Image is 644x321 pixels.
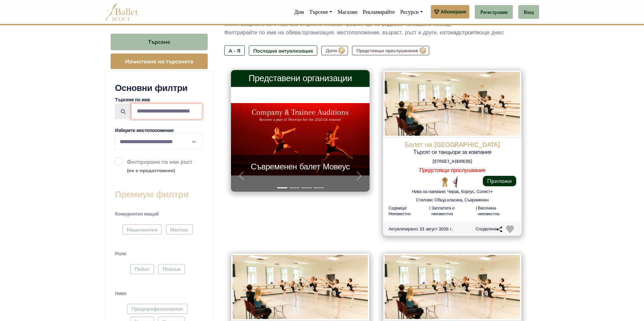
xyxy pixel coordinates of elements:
[433,159,472,164] font: [STREET_ADDRESS]
[115,97,150,102] font: Търсене по име
[388,205,411,216] font: Седмици: Неизвестно
[115,83,187,93] font: Основни филтри
[148,39,170,45] font: Търсене
[125,58,194,65] font: Изчистване на търсенето
[277,184,287,192] button: Слайд 1
[127,167,175,173] font: (не е предоставено)
[383,70,522,137] img: Лого
[452,177,458,188] img: Всички
[253,48,313,54] font: Последна актуализация
[115,189,188,199] font: Премиум филтри
[429,205,430,211] font: |
[338,9,357,15] font: Магазин
[314,184,324,192] button: Слайд 4
[291,5,306,19] a: Дом
[518,5,539,19] a: Вход
[419,167,485,173] a: Предстоящи прослушвания
[309,9,328,15] font: Търсене
[111,34,208,50] button: Търсене
[483,176,516,186] a: Приложи
[115,128,174,133] font: Изберете местоположение
[506,225,514,233] img: Сърце
[335,5,360,19] a: Магазин
[238,162,363,172] a: Съвременен балет Мовеус
[229,48,240,54] font: А - Я
[115,291,126,296] font: Ниво
[326,48,337,53] font: Дата
[398,5,426,19] a: Ресурси
[524,9,534,15] font: Вход
[131,103,202,119] input: Търсене по имена...
[478,205,499,216] font: Височина неизвестна
[115,251,126,256] font: Роли
[476,205,477,211] font: |
[434,8,439,15] img: gem.svg
[301,184,312,192] button: Слайд 3
[476,226,497,231] font: Споделяне
[231,253,370,321] img: Лого
[475,5,513,19] a: Регистрация
[363,9,395,15] font: Рекламирайте
[248,73,352,83] font: Представени организации
[127,158,192,165] font: Филтриране по моя ръст
[360,5,398,19] a: Рекламирайте
[431,205,454,216] font: Заплатата е неизвестна
[479,29,504,36] font: още днес!
[441,9,467,14] font: Абониране
[115,211,159,217] font: Конкурентен мащаб
[480,9,508,15] font: Регистрация
[356,48,418,53] font: Предстоящи прослушвания
[294,9,304,15] font: Дом
[251,162,350,171] font: Съвременен балет Мовеус
[111,54,208,69] button: Изчистване на търсенето
[224,21,451,27] font: Моля, свържете се с нас, ако откриете някакви грешки, ще се радваме на вашата помощ!
[388,226,452,231] font: Актуализирано: 23 август 2025 г.
[416,197,489,202] font: Стилове: Обща класика, Съвременен
[383,253,522,321] img: Лого
[306,5,335,19] a: Търсене
[289,184,299,192] button: Слайд 2
[487,178,512,184] font: Приложи
[413,149,492,155] font: Търсят се танцьори за компания
[450,29,479,36] a: надстроите
[400,9,419,15] font: Ресурси
[224,29,450,36] font: Филтрирайте по име на обява/организация, местоположение, възраст, ръст и други, като
[405,140,500,149] font: Балет на [GEOGRAPHIC_DATA]
[441,177,449,187] img: Национален
[412,189,493,194] font: Нива на наемане: Чирак, Корпус, Солист+
[431,5,470,19] a: Абониране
